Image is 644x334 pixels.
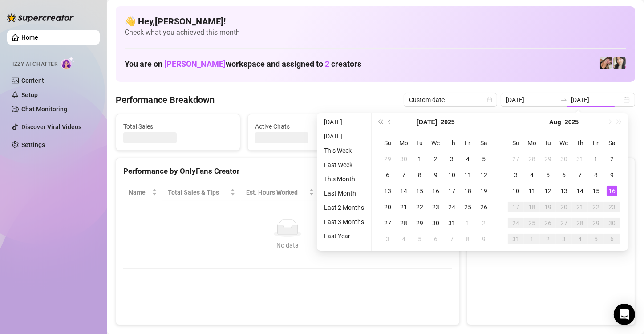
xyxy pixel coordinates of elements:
[21,123,81,130] a: Discover Viral Videos
[132,240,443,250] div: No data
[255,122,365,131] span: Active Chats
[21,106,67,113] a: Chat Monitoring
[560,96,567,103] span: to
[21,77,44,84] a: Content
[129,187,150,197] span: Name
[613,57,626,69] img: Christina
[125,28,626,37] span: Check what you achieved this month
[123,184,162,201] th: Name
[125,15,626,28] h4: 👋 Hey, [PERSON_NAME] !
[600,57,612,69] img: Christina
[560,96,567,103] span: swap-right
[325,187,367,197] span: Sales / Hour
[168,187,228,197] span: Total Sales & Tips
[116,94,215,106] h4: Performance Breakdown
[123,165,452,177] div: Performance by OnlyFans Creator
[21,34,38,41] a: Home
[474,165,628,177] div: Sales by OnlyFans Creator
[12,60,57,69] span: Izzy AI Chatter
[325,59,329,69] span: 2
[614,304,635,325] div: Open Intercom Messenger
[21,141,45,148] a: Settings
[21,91,38,98] a: Setup
[571,95,622,105] input: End date
[125,59,361,69] h1: You are on workspace and assigned to creators
[61,57,75,69] img: AI Chatter
[162,184,241,201] th: Total Sales & Tips
[320,184,379,201] th: Sales / Hour
[506,95,557,105] input: Start date
[7,13,74,22] img: logo-BBDzfeDw.svg
[379,184,452,201] th: Chat Conversion
[164,59,226,69] span: [PERSON_NAME]
[123,122,233,131] span: Total Sales
[487,97,492,102] span: calendar
[246,187,307,197] div: Est. Hours Worked
[409,93,492,106] span: Custom date
[384,187,439,197] span: Chat Conversion
[387,122,496,131] span: Messages Sent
